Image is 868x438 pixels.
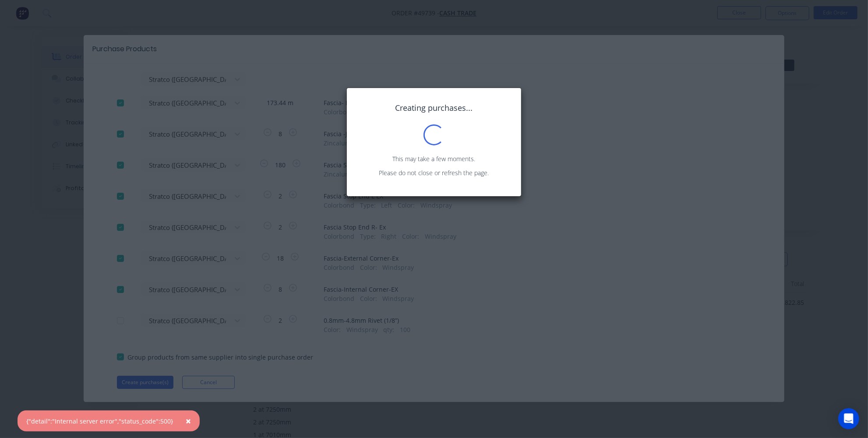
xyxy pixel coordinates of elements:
p: This may take a few moments. [356,154,512,163]
button: Close [177,410,200,431]
span: Creating purchases... [395,102,473,114]
div: {"detail":"Internal server error","status_code":500} [26,417,173,426]
div: Open Intercom Messenger [838,408,859,429]
p: Please do not close or refresh the page. [356,168,512,177]
span: × [186,415,191,427]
